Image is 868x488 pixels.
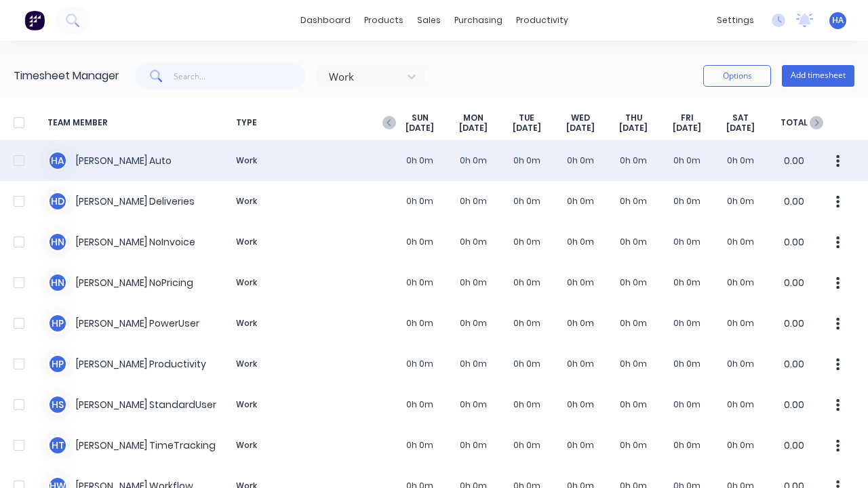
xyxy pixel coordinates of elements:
span: WED [571,113,590,123]
span: FRI [681,113,694,123]
div: Timesheet Manager [14,68,119,84]
span: TOTAL [767,113,821,134]
span: TYPE [231,113,393,134]
div: settings [710,10,761,30]
span: [DATE] [726,123,755,134]
button: Options [703,65,771,87]
span: SAT [732,113,749,123]
span: THU [625,113,642,123]
a: dashboard [294,10,357,30]
button: Add timesheet [782,65,854,87]
span: SUN [412,113,429,123]
span: HA [832,14,844,26]
input: Search... [174,62,306,89]
span: [DATE] [406,123,434,134]
span: MON [463,113,484,123]
span: [DATE] [513,123,541,134]
span: TEAM MEMBER [47,113,231,134]
div: sales [410,10,448,30]
span: TUE [519,113,534,123]
div: productivity [509,10,575,30]
span: [DATE] [619,123,648,134]
span: [DATE] [673,123,701,134]
span: [DATE] [459,123,488,134]
img: Factory [24,10,45,30]
div: purchasing [448,10,509,30]
div: products [357,10,410,30]
span: [DATE] [566,123,595,134]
